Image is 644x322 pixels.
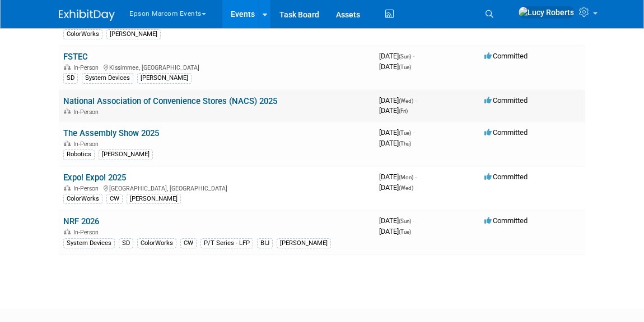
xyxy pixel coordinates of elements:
div: Robotics [63,149,95,160]
span: [DATE] [379,128,414,137]
img: In-Person Event [64,140,71,146]
div: System Devices [82,73,133,83]
div: BIJ [257,238,273,248]
div: [PERSON_NAME] [99,149,153,160]
span: [DATE] [379,96,417,105]
span: [DATE] [379,62,411,71]
img: ExhibitDay [59,10,115,21]
span: Committed [484,96,528,105]
span: - [413,52,414,60]
img: In-Person Event [64,64,71,70]
div: ColorWorks [137,238,176,248]
div: SD [119,238,133,248]
span: In-Person [73,140,102,148]
div: SD [63,73,78,83]
span: In-Person [73,64,102,71]
div: [GEOGRAPHIC_DATA], [GEOGRAPHIC_DATA] [63,183,370,192]
span: - [413,216,414,225]
a: National Association of Convenience Stores (NACS) 2025 [63,96,277,106]
span: (Wed) [399,98,413,104]
span: Committed [484,52,528,60]
img: In-Person Event [64,108,71,114]
span: In-Person [73,185,102,192]
div: [PERSON_NAME] [127,194,181,204]
a: The Assembly Show 2025 [63,128,159,138]
img: Lucy Roberts [518,6,575,19]
div: CW [180,238,197,248]
span: Committed [484,128,528,137]
span: In-Person [73,108,102,116]
div: System Devices [63,238,115,248]
span: (Thu) [399,140,411,147]
span: [DATE] [379,216,414,225]
a: NRF 2026 [63,216,99,226]
div: P/T Series - LFP [200,238,253,248]
img: In-Person Event [64,229,71,234]
div: ColorWorks [63,194,102,204]
span: [DATE] [379,173,417,181]
span: - [415,173,417,181]
span: (Sun) [399,53,411,60]
a: FSTEC [63,52,88,62]
span: (Tue) [399,130,411,136]
span: [DATE] [379,183,413,192]
span: (Fri) [399,108,408,114]
img: In-Person Event [64,185,71,191]
span: In-Person [73,229,102,236]
span: [DATE] [379,106,408,115]
div: CW [106,194,123,204]
span: [DATE] [379,139,411,147]
span: [DATE] [379,52,414,60]
span: (Mon) [399,174,413,180]
span: Committed [484,216,528,225]
span: (Wed) [399,185,413,191]
span: - [413,128,414,137]
span: [DATE] [379,227,411,235]
div: ColorWorks [63,29,102,39]
div: [PERSON_NAME] [106,29,161,39]
span: - [415,96,417,105]
div: [PERSON_NAME] [137,73,192,83]
span: Committed [484,173,528,181]
a: Expo! Expo! 2025 [63,173,126,183]
span: (Tue) [399,64,411,70]
span: (Tue) [399,229,411,235]
div: [PERSON_NAME] [277,238,331,248]
div: Kissimmee, [GEOGRAPHIC_DATA] [63,62,370,71]
span: (Sun) [399,218,411,224]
